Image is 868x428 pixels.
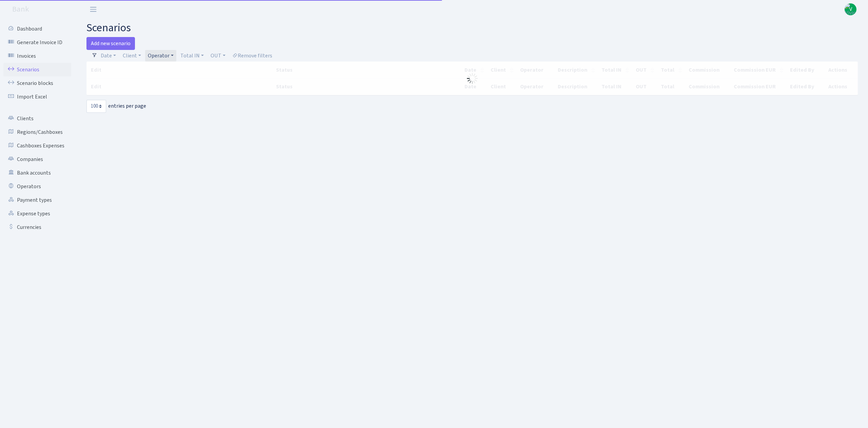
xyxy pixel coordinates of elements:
a: Clients [3,112,71,125]
a: Add new scenario [86,37,135,50]
a: Date [98,50,119,61]
a: Dashboard [3,22,71,36]
a: Remove filters [230,50,275,61]
img: Processing... [467,73,478,84]
span: scenarios [86,20,131,36]
a: Cashboxes Expenses [3,139,71,153]
a: Invoices [3,49,71,63]
a: Regions/Cashboxes [3,125,71,139]
a: Client [120,50,144,61]
a: Operators [3,180,71,193]
a: Payment types [3,193,71,207]
a: Scenario blocks [3,76,71,90]
select: entries per page [86,100,106,113]
a: Companies [3,153,71,166]
label: entries per page [86,100,146,113]
a: Operator [145,50,176,61]
button: Toggle navigation [85,4,102,15]
img: Vivio [845,3,856,15]
a: Scenarios [3,63,71,76]
a: OUT [208,50,228,61]
a: Bank accounts [3,166,71,180]
a: Currencies [3,220,71,234]
a: Import Excel [3,90,71,104]
a: V [845,3,856,15]
a: Generate Invoice ID [3,36,71,49]
a: Total IN [178,50,206,61]
a: Expense types [3,207,71,220]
